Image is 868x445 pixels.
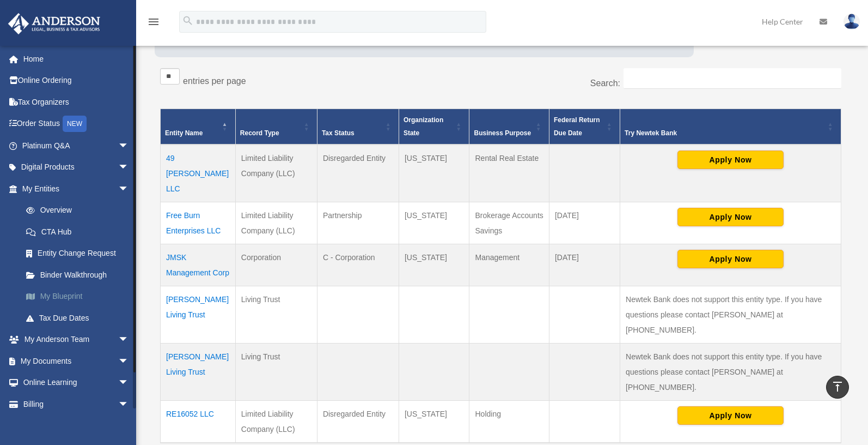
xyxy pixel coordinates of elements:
[474,129,531,137] span: Business Purpose
[677,208,784,226] button: Apply Now
[63,116,87,132] div: NEW
[399,145,469,202] td: [US_STATE]
[235,109,317,145] th: Record Type: Activate to sort
[15,221,145,243] a: CTA Hub
[399,400,469,443] td: [US_STATE]
[8,350,145,372] a: My Documentsarrow_drop_down
[620,286,841,343] td: Newtek Bank does not support this entity type. If you have questions please contact [PERSON_NAME]...
[399,109,469,145] th: Organization State: Activate to sort
[235,343,317,400] td: Living Trust
[15,264,145,286] a: Binder Walkthrough
[147,15,160,28] i: menu
[469,202,549,244] td: Brokerage Accounts Savings
[15,200,140,221] a: Overview
[183,76,246,86] label: entries per page
[554,116,600,137] span: Federal Return Due Date
[161,202,236,244] td: Free Burn Enterprises LLC
[8,91,145,113] a: Tax Organizers
[549,202,620,244] td: [DATE]
[677,406,784,425] button: Apply Now
[182,15,194,27] i: search
[469,244,549,286] td: Management
[118,350,140,372] span: arrow_drop_down
[399,244,469,286] td: [US_STATE]
[317,400,399,443] td: Disregarded Entity
[235,400,317,443] td: Limited Liability Company (LLC)
[8,372,145,394] a: Online Learningarrow_drop_down
[826,376,849,399] a: vertical_align_top
[15,286,145,308] a: My Blueprint
[118,157,140,179] span: arrow_drop_down
[161,109,236,145] th: Entity Name: Activate to invert sorting
[161,145,236,202] td: 49 [PERSON_NAME] LLC
[8,48,145,70] a: Home
[590,79,620,88] label: Search:
[620,109,841,145] th: Try Newtek Bank : Activate to sort
[240,129,279,137] span: Record Type
[8,178,145,200] a: My Entitiesarrow_drop_down
[677,250,784,268] button: Apply Now
[161,244,236,286] td: JMSK Management Corp
[118,135,140,157] span: arrow_drop_down
[235,244,317,286] td: Corporation
[399,202,469,244] td: [US_STATE]
[118,178,140,200] span: arrow_drop_down
[317,145,399,202] td: Disregarded Entity
[549,244,620,286] td: [DATE]
[469,145,549,202] td: Rental Real Estate
[8,135,145,157] a: Platinum Q&Aarrow_drop_down
[161,400,236,443] td: RE16052 LLC
[8,70,145,92] a: Online Ordering
[15,243,145,264] a: Entity Change Request
[469,109,549,145] th: Business Purpose: Activate to sort
[161,343,236,400] td: [PERSON_NAME] Living Trust
[118,329,140,351] span: arrow_drop_down
[404,116,443,137] span: Organization State
[118,393,140,416] span: arrow_drop_down
[147,19,160,28] a: menu
[317,202,399,244] td: Partnership
[5,13,103,34] img: Anderson Advisors Platinum Portal
[317,244,399,286] td: C - Corporation
[161,286,236,343] td: [PERSON_NAME] Living Trust
[625,127,824,140] div: Try Newtek Bank
[235,286,317,343] td: Living Trust
[317,109,399,145] th: Tax Status: Activate to sort
[677,151,784,169] button: Apply Now
[165,129,203,137] span: Entity Name
[843,14,860,29] img: User Pic
[15,307,145,329] a: Tax Due Dates
[235,145,317,202] td: Limited Liability Company (LLC)
[8,329,145,351] a: My Anderson Teamarrow_drop_down
[620,343,841,400] td: Newtek Bank does not support this entity type. If you have questions please contact [PERSON_NAME]...
[322,129,354,137] span: Tax Status
[8,157,145,178] a: Digital Productsarrow_drop_down
[235,202,317,244] td: Limited Liability Company (LLC)
[469,400,549,443] td: Holding
[8,393,145,415] a: Billingarrow_drop_down
[831,380,844,393] i: vertical_align_top
[118,372,140,394] span: arrow_drop_down
[8,113,145,135] a: Order StatusNEW
[549,109,620,145] th: Federal Return Due Date: Activate to sort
